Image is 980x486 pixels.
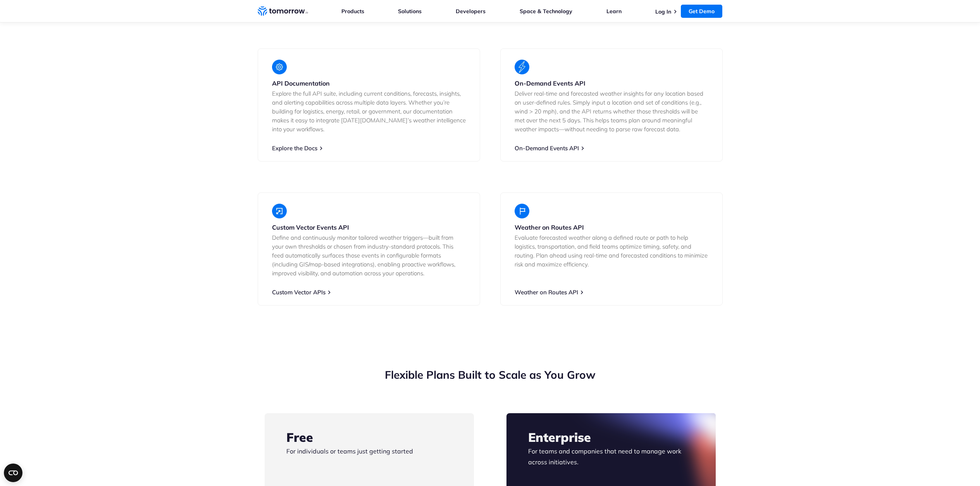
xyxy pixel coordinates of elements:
[286,429,452,446] h3: Free
[272,223,349,231] strong: Custom Vector Events API
[272,79,330,87] strong: API Documentation
[341,8,364,15] a: Products
[265,368,716,382] h2: Flexible Plans Built to Scale as You Grow
[515,223,584,231] strong: Weather on Routes API
[398,8,422,15] a: Solutions
[606,8,622,15] a: Learn
[515,79,586,87] strong: On-Demand Events API
[272,89,466,134] p: Explore the full API suite, including current conditions, forecasts, insights, and alerting capab...
[515,289,578,296] a: Weather on Routes API
[272,144,317,152] a: Explore the Docs
[681,5,722,18] a: Get Demo
[272,289,326,296] a: Custom Vector APIs
[515,89,708,134] p: Deliver real-time and forecasted weather insights for any location based on user-defined rules. S...
[515,144,579,152] a: On-Demand Events API
[655,8,671,15] a: Log In
[456,8,486,15] a: Developers
[515,233,708,269] p: Evaluate forecasted weather along a defined route or path to help logistics, transportation, and ...
[520,8,572,15] a: Space & Technology
[258,5,308,17] a: Home link
[4,464,22,482] button: Open CMP widget
[272,233,466,278] p: Define and continuously monitor tailored weather triggers—built from your own thresholds or chose...
[286,446,452,467] p: For individuals or teams just getting started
